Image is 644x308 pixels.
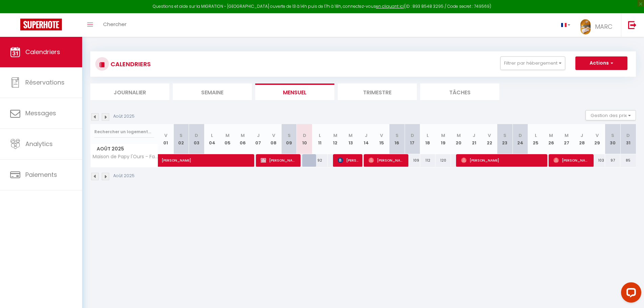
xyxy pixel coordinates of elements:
[457,132,461,139] abbr: M
[376,3,404,9] a: en cliquant ici
[211,132,213,139] abbr: L
[20,19,62,30] img: Super Booking
[553,154,590,167] span: [PERSON_NAME]
[427,132,429,139] abbr: L
[420,84,499,100] li: Tâches
[466,124,482,154] th: 21
[580,132,583,139] abbr: J
[374,124,389,154] th: 15
[158,154,174,167] a: [PERSON_NAME]
[559,124,574,154] th: 27
[180,132,183,139] abbr: S
[297,124,312,154] th: 10
[173,124,189,154] th: 02
[333,132,337,139] abbr: M
[235,124,251,154] th: 06
[261,154,297,167] span: [PERSON_NAME]
[590,154,605,167] div: 103
[25,78,65,87] span: Réservations
[266,124,282,154] th: 08
[605,124,621,154] th: 30
[528,124,544,154] th: 25
[365,132,367,139] abbr: J
[405,154,420,167] div: 109
[628,21,637,29] img: logout
[580,19,591,34] img: ...
[620,154,636,167] div: 85
[596,132,599,139] abbr: V
[549,132,553,139] abbr: M
[220,124,235,154] th: 05
[500,56,565,70] button: Filtrer par hébergement
[473,132,475,139] abbr: J
[482,124,497,154] th: 22
[109,56,151,72] h3: CALENDRIERS
[312,124,328,154] th: 11
[441,132,445,139] abbr: M
[257,132,260,139] abbr: J
[25,140,53,148] span: Analytics
[319,132,321,139] abbr: L
[535,132,537,139] abbr: L
[616,280,644,308] iframe: LiveChat chat widget
[281,124,297,154] th: 09
[189,124,205,154] th: 03
[435,124,451,154] th: 19
[162,150,255,163] span: [PERSON_NAME]
[158,124,174,154] th: 01
[113,173,135,179] p: Août 2025
[204,124,220,154] th: 04
[338,84,417,100] li: Trimestre
[595,22,613,31] span: MARC
[575,13,621,37] a: ... MARC
[488,132,491,139] abbr: V
[164,132,167,139] abbr: V
[435,154,451,167] div: 120
[338,154,358,167] span: [PERSON_NAME]
[349,132,353,139] abbr: M
[25,48,60,56] span: Calendriers
[288,132,291,139] abbr: S
[420,154,436,167] div: 112
[25,170,57,179] span: Paiements
[512,124,528,154] th: 24
[497,124,513,154] th: 23
[303,132,306,139] abbr: D
[461,154,544,167] span: [PERSON_NAME]
[94,126,154,138] input: Rechercher un logement...
[396,132,399,139] abbr: S
[25,109,56,117] span: Messages
[380,132,383,139] abbr: V
[543,124,559,154] th: 26
[225,132,230,139] abbr: M
[343,124,359,154] th: 13
[605,154,621,167] div: 97
[411,132,414,139] abbr: D
[503,132,506,139] abbr: S
[420,124,436,154] th: 18
[574,124,590,154] th: 28
[312,154,328,167] div: 92
[98,13,132,37] a: Chercher
[389,124,405,154] th: 16
[91,144,158,154] span: Août 2025
[195,132,198,139] abbr: D
[620,124,636,154] th: 31
[358,124,374,154] th: 14
[575,56,627,70] button: Actions
[565,132,569,139] abbr: M
[611,132,614,139] abbr: S
[519,132,522,139] abbr: D
[405,124,420,154] th: 17
[626,132,630,139] abbr: D
[272,132,275,139] abbr: V
[241,132,245,139] abbr: M
[173,84,252,100] li: Semaine
[328,124,343,154] th: 12
[590,124,605,154] th: 29
[113,113,135,120] p: Août 2025
[586,110,636,120] button: Gestion des prix
[368,154,405,167] span: [PERSON_NAME]
[251,124,266,154] th: 07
